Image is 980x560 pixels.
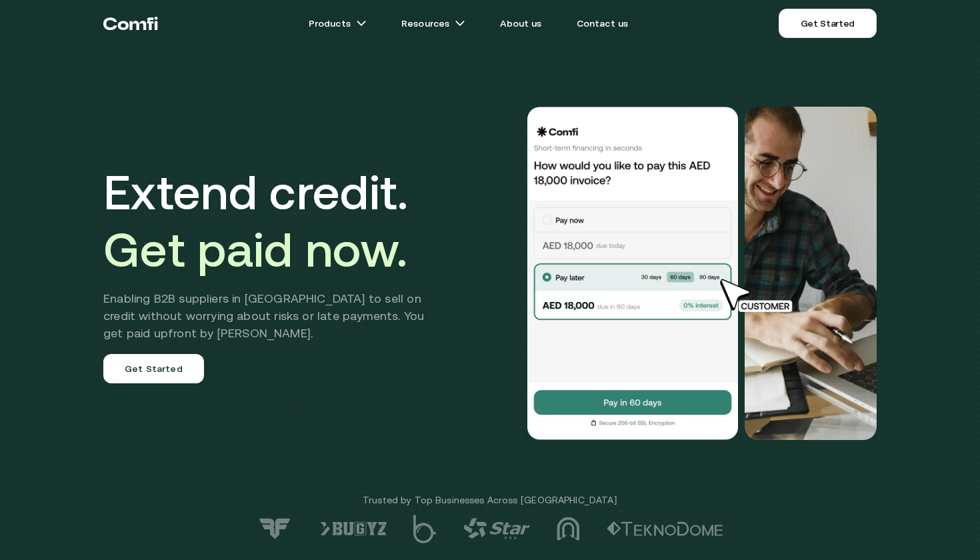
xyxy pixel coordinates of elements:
[103,163,444,278] h1: Extend credit.
[356,18,367,29] img: arrow icons
[413,515,437,543] img: logo-5
[103,222,407,277] span: Get paid now.
[484,10,557,37] a: About us
[561,10,645,37] a: Contact us
[293,10,383,37] a: Productsarrow icons
[526,107,739,440] img: Would you like to pay this AED 18,000.00 invoice?
[385,10,481,37] a: Resourcesarrow icons
[745,107,877,440] img: Would you like to pay this AED 18,000.00 invoice?
[557,517,580,541] img: logo-3
[320,521,387,536] img: logo-6
[103,3,158,43] a: Return to the top of the Comfi home page
[455,18,465,29] img: arrow icons
[103,290,444,342] h2: Enabling B2B suppliers in [GEOGRAPHIC_DATA] to sell on credit without worrying about risks or lat...
[463,518,530,539] img: logo-4
[103,354,204,383] a: Get Started
[607,521,723,536] img: logo-2
[779,9,877,38] a: Get Started
[257,517,293,540] img: logo-7
[710,277,807,314] img: cursor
